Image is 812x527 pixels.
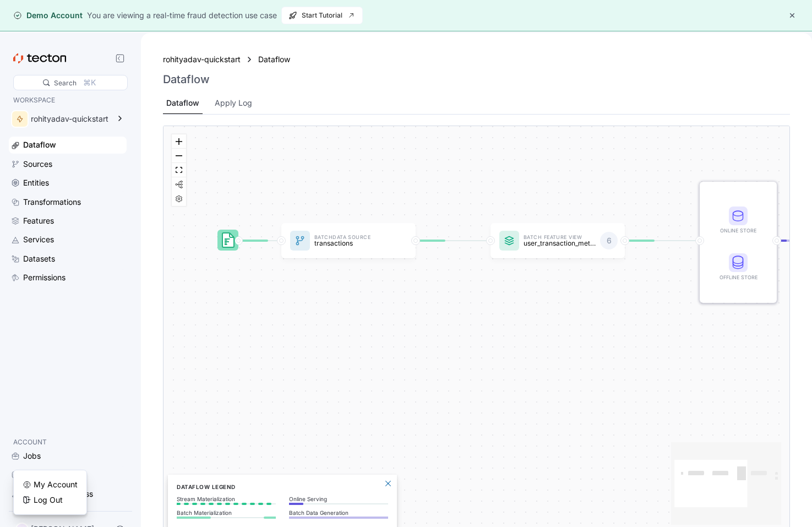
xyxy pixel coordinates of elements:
[23,450,41,462] div: Jobs
[716,273,760,281] div: Offline Store
[281,223,416,258] a: BatchData Sourcetransactions
[23,253,55,265] div: Datasets
[258,53,297,66] a: Dataflow
[314,235,386,240] p: Batch Data Source
[9,231,127,248] a: Services
[163,73,210,86] h3: Dataflow
[281,7,363,24] button: Start Tutorial
[34,495,63,506] div: Log Out
[9,486,127,502] a: Accounts & Access
[87,9,277,21] div: You are viewing a real-time fraud detection use case
[31,115,109,123] div: rohityadav-quickstart
[13,10,83,21] div: Demo Account
[9,213,127,229] a: Features
[9,448,127,464] a: Jobs
[54,78,77,88] div: Search
[172,163,186,177] button: fit view
[166,97,199,109] div: Dataflow
[13,75,128,90] div: Search⌘K
[23,139,56,151] div: Dataflow
[83,77,96,89] div: ⌘K
[9,251,127,267] a: Datasets
[23,215,54,227] div: Features
[289,496,388,502] p: Online Serving
[716,207,760,235] div: Online Store
[34,479,78,490] div: My Account
[524,235,596,240] p: Batch Feature View
[177,509,276,516] p: Batch Materialization
[9,175,127,191] a: Entities
[9,156,127,172] a: Sources
[314,240,386,247] p: transactions
[524,240,596,247] p: user_transaction_metrics_test2
[289,509,388,516] p: Batch Data Generation
[23,469,62,481] div: Monitoring
[177,496,276,502] p: Stream Materialization
[9,137,127,153] a: Dataflow
[716,226,760,235] div: Online Store
[23,196,81,208] div: Transformations
[172,134,186,206] div: React Flow controls
[163,53,241,66] a: rohityadav-quickstart
[23,233,54,246] div: Services
[215,97,252,109] div: Apply Log
[382,477,395,490] button: Close Legend Panel
[177,482,388,491] h6: Dataflow Legend
[13,95,122,106] p: WORKSPACE
[172,149,186,163] button: zoom out
[172,134,186,149] button: zoom in
[23,271,66,284] div: Permissions
[23,479,78,490] a: My Account
[9,269,127,286] a: Permissions
[716,253,760,281] div: Offline Store
[23,177,49,189] div: Entities
[9,194,127,210] a: Transformations
[491,223,625,258] a: Batch Feature Viewuser_transaction_metrics_test26
[600,232,618,249] div: 6
[23,495,78,506] a: Log Out
[288,7,356,24] span: Start Tutorial
[9,466,127,483] a: Monitoring
[13,437,122,448] p: ACCOUNT
[23,158,52,170] div: Sources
